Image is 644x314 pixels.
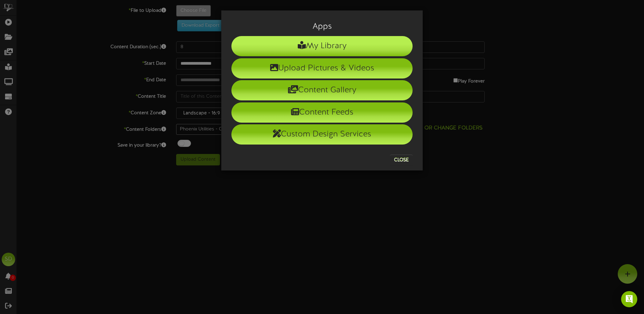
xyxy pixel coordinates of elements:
div: Open Intercom Messenger [621,291,637,307]
li: Custom Design Services [231,124,413,145]
button: Close [390,155,413,165]
li: Upload Pictures & Videos [231,58,413,78]
h3: Apps [231,22,413,31]
li: Content Feeds [231,102,413,123]
li: My Library [231,36,413,56]
li: Content Gallery [231,80,413,100]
